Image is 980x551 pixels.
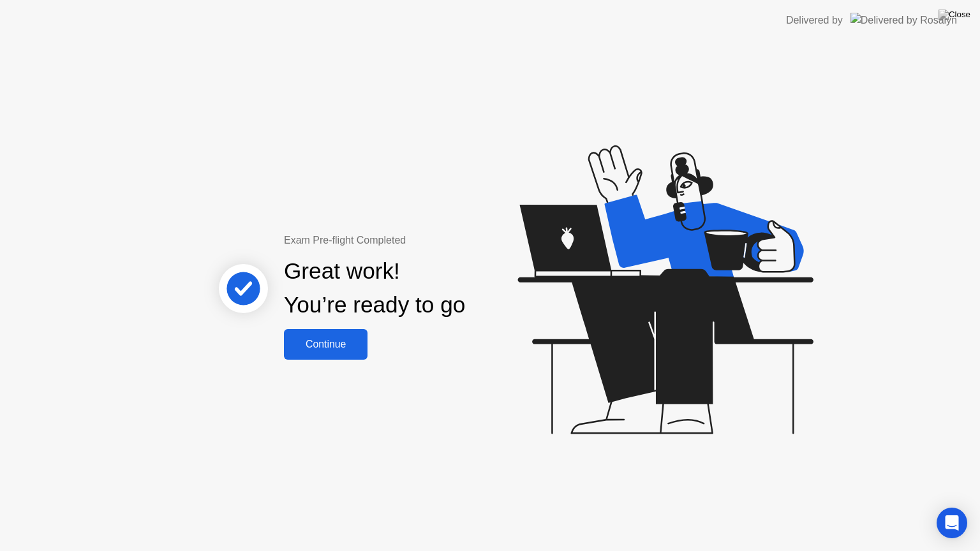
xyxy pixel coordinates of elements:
[786,13,843,28] div: Delivered by
[288,339,364,350] div: Continue
[937,508,967,538] div: Open Intercom Messenger
[284,329,367,360] button: Continue
[284,254,465,322] div: Great work! You’re ready to go
[850,13,957,27] img: Delivered by Rosalyn
[284,233,547,248] div: Exam Pre-flight Completed
[939,10,970,20] img: Close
